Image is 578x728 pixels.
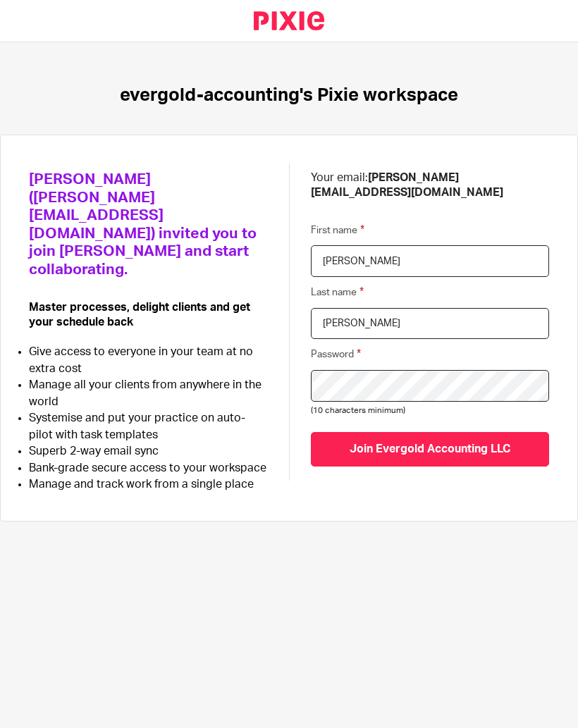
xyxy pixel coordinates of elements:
[311,407,405,414] span: (10 characters minimum)
[311,308,549,340] input: Last name
[311,346,361,362] label: Password
[311,171,549,201] p: Your email:
[29,377,268,410] li: Manage all your clients from anywhere in the world
[311,172,503,198] b: [PERSON_NAME][EMAIL_ADDRESS][DOMAIN_NAME]
[29,443,268,459] li: Superb 2-way email sync
[29,300,268,331] p: Master processes, delight clients and get your schedule back
[120,85,458,106] h1: evergold-accounting's Pixie workspace
[29,172,257,277] span: [PERSON_NAME] ([PERSON_NAME][EMAIL_ADDRESS][DOMAIN_NAME]) invited you to join [PERSON_NAME] and s...
[311,245,549,277] input: First name
[311,432,549,467] input: Join Evergold Accounting LLC
[311,222,364,238] label: First name
[311,284,364,300] label: Last name
[29,344,268,377] li: Give access to everyone in your team at no extra cost
[29,410,268,443] li: Systemise and put your practice on auto-pilot with task templates
[29,460,268,476] li: Bank-grade secure access to your workspace
[29,476,268,493] li: Manage and track work from a single place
